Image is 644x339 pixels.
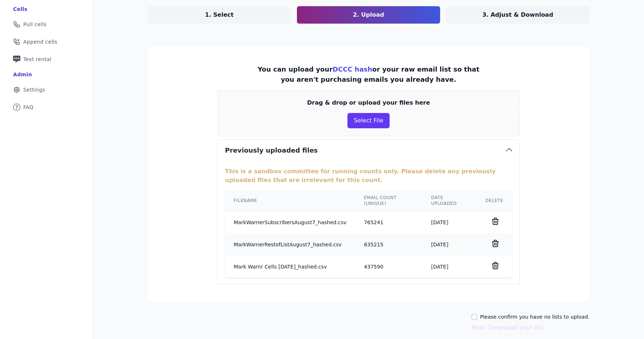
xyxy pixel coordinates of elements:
[23,86,45,93] span: Settings
[353,11,384,19] p: 2. Upload
[355,255,422,278] td: 437590
[482,11,553,19] p: 3. Adjust & Download
[13,71,32,78] div: Admin
[355,211,422,234] td: 765241
[23,56,52,63] span: Text rental
[422,233,476,255] td: [DATE]
[148,6,291,24] a: 1. Select
[471,323,543,332] button: Next: Download your list
[218,140,519,161] button: Previously uploaded files
[225,190,355,211] th: Filename
[355,190,422,211] th: Email count (unique)
[297,6,440,24] a: 2. Upload
[255,64,482,85] p: You can upload your or your raw email list so that you aren't purchasing emails you already have.
[23,104,33,111] span: FAQ
[480,313,589,320] label: Please confirm you have no lists to upload.
[422,255,476,278] td: [DATE]
[6,51,87,67] a: Text rental
[6,99,87,115] a: FAQ
[6,16,87,32] a: Pull cells
[333,65,372,73] a: DCCC hash
[355,233,422,255] td: 635215
[422,190,476,211] th: Date uploaded
[23,21,47,28] span: Pull cells
[446,6,589,24] a: 3. Adjust & Download
[225,167,512,185] p: This is a sandbox committee for running counts only. Please delete any previously uploaded files ...
[23,38,57,45] span: Append cells
[225,233,355,255] td: MarkWarnerRestofListAugust7_hashed.csv
[225,145,318,156] h3: Previously uploaded files
[205,11,234,19] p: 1. Select
[225,211,355,234] td: MarkWarnerSubscribersAugust7_hashed.csv
[476,190,512,211] th: Delete
[422,211,476,234] td: [DATE]
[347,113,389,128] button: Select File
[307,98,430,107] p: Drag & drop or upload your files here
[6,82,87,98] a: Settings
[225,255,355,278] td: Mark Warnr Cells [DATE]_hashed.csv
[6,34,87,50] a: Append cells
[13,5,27,13] div: Cells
